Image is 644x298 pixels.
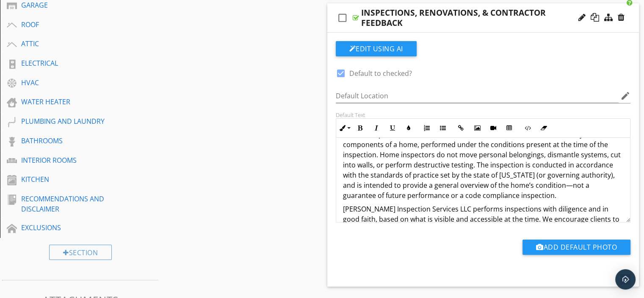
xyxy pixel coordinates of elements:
button: Underline (Ctrl+U) [384,120,401,136]
label: Default to checked? [349,69,412,78]
i: check_box_outline_blank [336,8,349,28]
div: BATHROOMS [21,136,121,146]
button: Add Default Photo [522,240,630,255]
input: Default Location [336,89,619,103]
button: Italic (Ctrl+I) [368,120,384,136]
button: Insert Image (Ctrl+P) [469,120,485,136]
button: Inline Style [336,120,352,136]
div: Open Intercom Messenger [615,269,636,290]
button: Colors [401,120,417,136]
div: KITCHEN [21,174,121,184]
p: [PERSON_NAME] Inspection Services LLC performs inspections with diligence and in good faith, base... [343,204,624,255]
button: Unordered List [435,120,451,136]
div: WATER HEATER [21,97,121,107]
button: Ordered List [419,120,435,136]
div: INTERIOR ROOMS [21,155,121,165]
div: RECOMMENDATIONS AND DISCLAIMER [21,194,121,214]
p: A home inspection is a non-invasive, visual examination of the accessible systems and components ... [343,129,624,201]
div: PLUMBING AND LAUNDRY [21,116,121,126]
div: Section [49,245,112,260]
div: Default Text [336,111,631,118]
button: Clear Formatting [536,120,552,136]
i: edit [620,91,630,101]
div: INSPECTIONS, RENOVATIONS, & CONTRACTOR FEEDBACK [361,8,582,28]
div: ROOF [21,19,121,30]
div: EXCLUSIONS [21,223,121,233]
button: Bold (Ctrl+B) [352,120,368,136]
button: Insert Link (Ctrl+K) [453,120,469,136]
button: Edit Using AI [336,41,417,56]
div: HVAC [21,78,121,88]
div: ATTIC [21,39,121,49]
div: ELECTRICAL [21,58,121,68]
button: Code View [520,120,536,136]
